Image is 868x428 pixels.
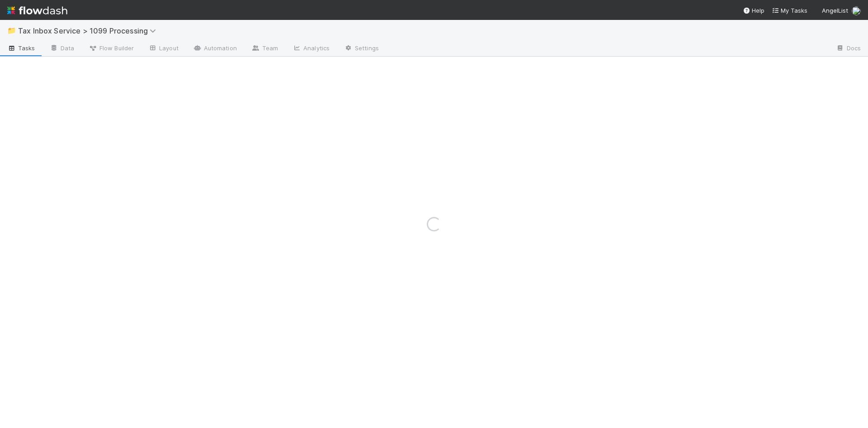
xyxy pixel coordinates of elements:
[772,6,807,15] a: My Tasks
[7,3,67,18] img: logo-inverted-e16ddd16eac7371096b0.svg
[852,6,861,15] img: avatar_e41e7ae5-e7d9-4d8d-9f56-31b0d7a2f4fd.png
[743,6,764,15] div: Help
[822,7,848,14] span: AngelList
[772,7,807,14] span: My Tasks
